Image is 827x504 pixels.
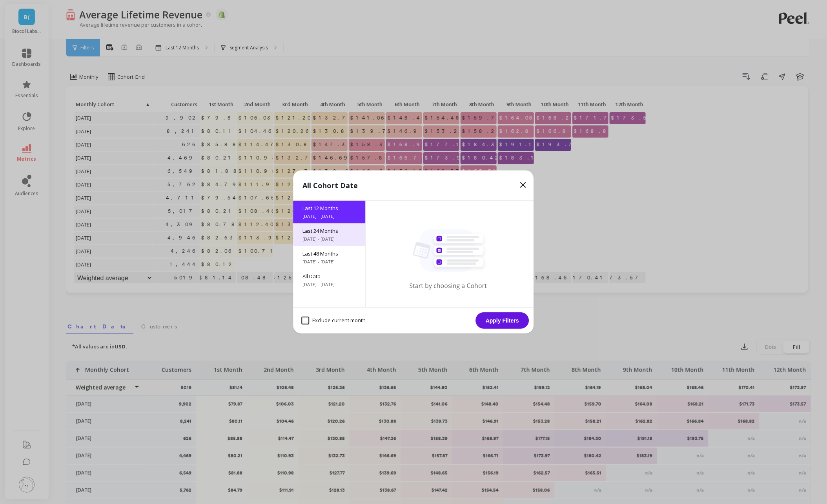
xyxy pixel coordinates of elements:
span: [DATE] - [DATE] [303,213,356,219]
span: [DATE] - [DATE] [303,281,356,288]
button: Apply Filters [476,312,529,329]
span: [DATE] - [DATE] [303,259,356,265]
span: All Data [303,273,356,280]
p: All Cohort Date [303,180,358,191]
span: [DATE] - [DATE] [303,236,356,242]
span: Last 12 Months [303,205,356,212]
span: Last 24 Months [303,227,356,234]
span: Exclude current month [302,317,366,325]
span: Last 48 Months [303,250,356,257]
